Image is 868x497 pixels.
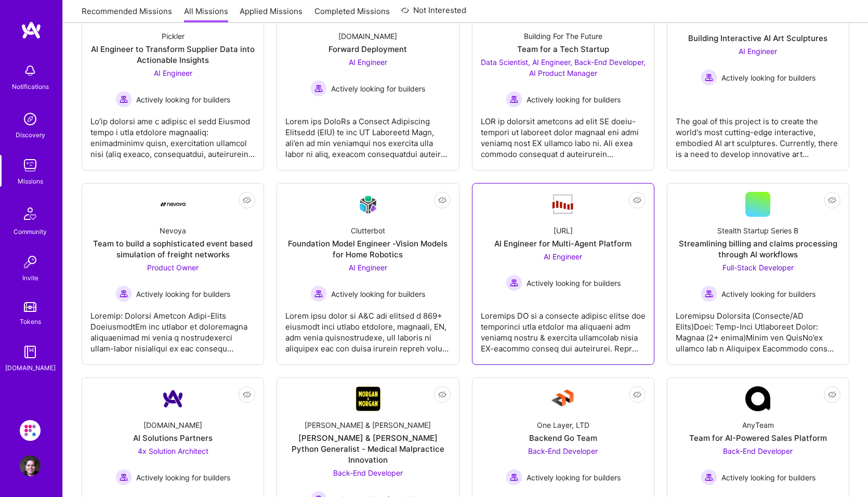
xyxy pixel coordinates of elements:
[24,302,36,312] img: tokens
[401,4,466,23] a: Not Interested
[701,469,717,486] img: Actively looking for builders
[689,433,827,443] div: Team for AI-Powered Sales Platform
[82,6,172,23] a: Recommended Missions
[529,433,597,443] div: Backend Go Team
[285,108,450,160] div: Lorem ips DoloRs a Consect Adipiscing Elitsedd (EIU) te inc UT Laboreetd Magn, ali’en ad min veni...
[331,289,425,299] span: Actively looking for builders
[143,420,202,430] div: [DOMAIN_NAME]
[20,155,41,176] img: teamwork
[517,44,609,55] div: Team for a Tech Startup
[438,390,446,399] i: icon EyeClosed
[20,316,41,327] div: Tokens
[161,202,186,206] img: Company Logo
[240,6,303,23] a: Applied Missions
[305,420,431,430] div: [PERSON_NAME] & [PERSON_NAME]
[20,342,41,362] img: guide book
[438,196,446,204] i: icon EyeClosed
[356,386,380,411] img: Company Logo
[688,33,827,44] div: Building Interactive AI Art Sculptures
[17,420,43,441] a: Evinced: Learning portal and AI content generation
[14,226,47,237] div: Community
[494,238,632,249] div: AI Engineer for Multi-Agent Platform
[481,108,646,160] div: LOR ip dolorsit ametcons ad elit SE doeiu-tempori ut laboreet dolor magnaal eni admi veniamq nost...
[90,192,255,356] a: Company LogoNevoyaTeam to build a sophisticated event based simulation of freight networksProduct...
[310,285,327,302] img: Actively looking for builders
[160,225,186,236] div: Nevoya
[154,69,192,77] span: AI Engineer
[717,225,798,236] div: Stealth Startup Series B
[20,455,41,476] img: User Avatar
[20,420,41,441] img: Evinced: Learning portal and AI content generation
[136,289,230,299] span: Actively looking for builders
[351,225,385,236] div: Clutterbot
[537,420,589,430] div: One Layer, LTD
[676,238,840,260] div: Streamlining billing and claims processing through AI workflows
[506,91,522,108] img: Actively looking for builders
[331,83,425,94] span: Actively looking for builders
[550,386,575,411] img: Company Logo
[314,6,390,23] a: Completed Missions
[676,192,840,356] a: Stealth Startup Series BStreamlining billing and claims processing through AI workflowsFull-Stack...
[12,81,49,92] div: Notifications
[554,225,573,236] div: [URL]
[742,420,774,430] div: AnyTeam
[701,285,717,302] img: Actively looking for builders
[285,238,450,260] div: Foundation Model Engineer -Vision Models for Home Robotics
[528,447,598,455] span: Back-End Developer
[701,69,717,86] img: Actively looking for builders
[310,80,327,97] img: Actively looking for builders
[22,272,38,283] div: Invite
[18,201,43,226] img: Community
[481,302,646,354] div: Loremips DO si a consecte adipisc elitse doe temporinci utla etdolor ma aliquaeni adm veniamq nos...
[721,289,816,299] span: Actively looking for builders
[285,192,450,356] a: Company LogoClutterbotFoundation Model Engineer -Vision Models for Home RoboticsAI Engineer Activ...
[90,302,255,354] div: Loremip: Dolorsi Ametcon Adipi-Elits DoeiusmodtEm inc utlabor et doloremagna aliquaenimad mi veni...
[18,176,43,187] div: Missions
[147,263,199,272] span: Product Owner
[285,302,450,354] div: Lorem ipsu dolor si A&C adi elitsed d 869+ eiusmodt inci utlabo etdolore, magnaali, EN, adm venia...
[133,433,213,443] div: AI Solutions Partners
[136,472,230,483] span: Actively looking for builders
[723,447,793,455] span: Back-End Developer
[138,447,208,455] span: 4x Solution Architect
[5,362,56,373] div: [DOMAIN_NAME]
[20,109,41,129] img: discovery
[481,58,646,77] span: Data Scientist, AI Engineer, Back-End Developer, AI Product Manager
[721,472,816,483] span: Actively looking for builders
[243,390,251,399] i: icon EyeClosed
[633,390,641,399] i: icon EyeClosed
[676,108,840,160] div: The goal of this project is to create the world's most cutting-edge interactive, embodied AI art ...
[184,6,228,23] a: All Missions
[633,196,641,204] i: icon EyeClosed
[745,386,770,411] img: Company Logo
[544,252,582,261] span: AI Engineer
[115,285,132,302] img: Actively looking for builders
[17,455,43,476] a: User Avatar
[527,94,621,105] span: Actively looking for builders
[16,129,45,140] div: Discovery
[20,252,41,272] img: Invite
[333,468,403,477] span: Back-End Developer
[115,469,132,486] img: Actively looking for builders
[338,31,397,42] div: [DOMAIN_NAME]
[550,193,575,215] img: Company Logo
[136,94,230,105] span: Actively looking for builders
[20,60,41,81] img: bell
[524,31,602,42] div: Building For The Future
[506,469,522,486] img: Actively looking for builders
[828,390,836,399] i: icon EyeClosed
[285,433,450,465] div: [PERSON_NAME] & [PERSON_NAME] Python Generalist - Medical Malpractice Innovation
[739,47,777,56] span: AI Engineer
[90,44,255,66] div: AI Engineer to Transform Supplier Data into Actionable Insights
[527,278,621,289] span: Actively looking for builders
[527,472,621,483] span: Actively looking for builders
[161,386,186,411] img: Company Logo
[722,263,794,272] span: Full-Stack Developer
[349,263,387,272] span: AI Engineer
[481,192,646,356] a: Company Logo[URL]AI Engineer for Multi-Agent PlatformAI Engineer Actively looking for buildersAct...
[90,108,255,160] div: Lo’ip dolorsi ame c adipisc el sedd Eiusmod tempo i utla etdolore magnaaliq: enimadminimv quisn, ...
[243,196,251,204] i: icon EyeClosed
[828,196,836,204] i: icon EyeClosed
[349,58,387,67] span: AI Engineer
[676,302,840,354] div: Loremipsu Dolorsita (Consecte/AD Elits)Doei: Temp-Inci Utlaboreet Dolor: Magnaa (2+ enima)Minim v...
